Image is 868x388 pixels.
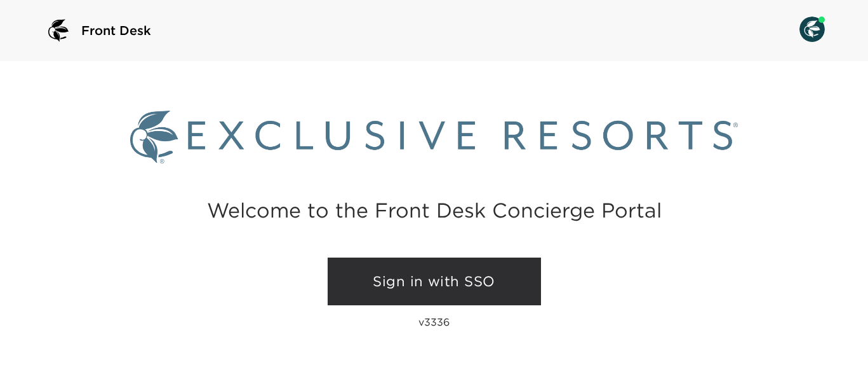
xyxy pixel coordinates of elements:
img: logo [43,15,74,46]
p: v3336 [418,315,450,328]
img: User [799,17,825,42]
span: Front Desk [81,22,151,39]
img: Exclusive Resorts logo [130,111,738,163]
h2: Welcome to the Front Desk Concierge Portal [207,200,662,220]
a: Sign in with SSO [328,258,541,306]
